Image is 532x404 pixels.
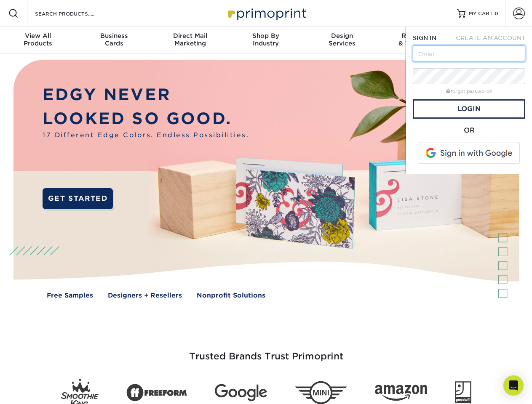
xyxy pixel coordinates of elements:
[43,188,113,209] a: GET STARTED
[43,83,249,107] p: EDGY NEVER
[455,381,471,404] img: Goodwill
[446,89,492,94] a: forgot password?
[197,291,265,300] a: Nonprofit Solutions
[413,99,525,119] a: Login
[469,10,493,17] span: MY CART
[413,125,525,136] div: OR
[108,291,182,300] a: Designers + Resellers
[228,27,304,54] a: Shop ByIndustry
[304,32,380,47] div: Services
[152,32,228,40] span: Direct Mail
[413,35,436,41] span: SIGN IN
[43,130,249,140] span: 17 Different Edge Colors. Endless Possibilities.
[228,32,304,47] div: Industry
[413,45,525,61] input: Email
[304,32,380,40] span: Design
[152,32,228,47] div: Marketing
[495,11,498,16] span: 0
[380,32,456,40] span: Resources
[215,384,267,401] img: Google
[20,331,513,372] h3: Trusted Brands Trust Primoprint
[76,32,152,40] span: Business
[503,375,524,396] div: Open Intercom Messenger
[152,27,228,54] a: Direct MailMarketing
[380,32,456,47] div: & Templates
[34,8,116,19] input: SEARCH PRODUCTS.....
[47,291,93,300] a: Free Samples
[380,27,456,54] a: Resources& Templates
[304,27,380,54] a: DesignServices
[224,4,308,22] img: Primoprint
[375,385,427,401] img: Amazon
[43,107,249,131] p: LOOKED SO GOOD.
[76,32,152,47] div: Cards
[228,32,304,40] span: Shop By
[76,27,152,54] a: BusinessCards
[456,35,525,41] span: CREATE AN ACCOUNT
